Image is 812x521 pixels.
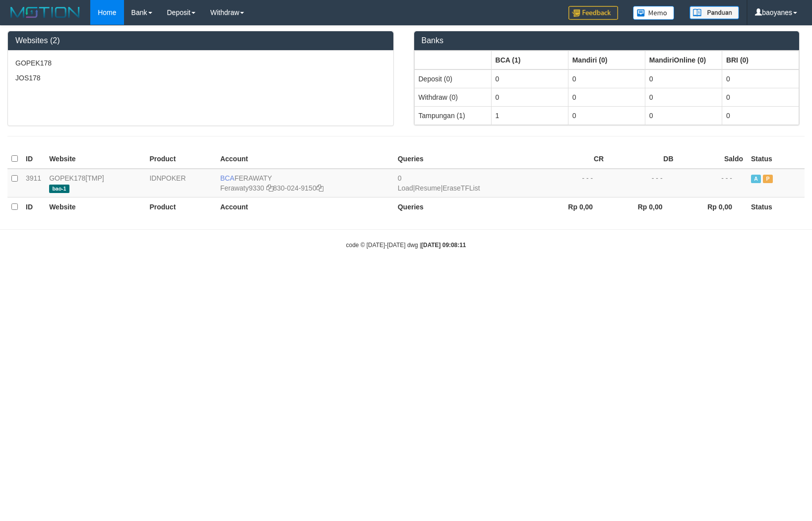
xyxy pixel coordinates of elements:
p: JOS178 [15,73,386,83]
a: Ferawaty9330 [220,184,264,192]
td: 0 [568,106,645,125]
td: 3911 [22,169,45,197]
a: Load [398,184,413,192]
td: [TMP] [45,169,145,197]
th: Account [216,197,394,216]
td: FERAWATY 830-024-9150 [216,169,394,197]
th: ID [22,149,45,169]
td: - - - [678,169,747,197]
span: Paused [763,175,773,183]
span: bao-1 [49,185,69,193]
a: EraseTFList [442,184,480,192]
th: Group: activate to sort column ascending [414,51,491,69]
td: 0 [722,88,799,106]
th: Group: activate to sort column ascending [491,51,568,69]
th: ID [22,197,45,216]
td: IDNPOKER [145,169,216,197]
td: 0 [722,69,799,88]
th: Queries [394,149,538,169]
img: panduan.png [689,6,739,19]
a: GOPEK178 [49,174,85,182]
img: MOTION_logo.png [7,5,83,20]
th: Queries [394,197,538,216]
td: 0 [722,106,799,125]
td: 0 [491,88,568,106]
th: CR [538,149,608,169]
th: Group: activate to sort column ascending [645,51,722,69]
a: Copy Ferawaty9330 to clipboard [266,184,273,192]
td: 0 [568,69,645,88]
th: Product [145,197,216,216]
td: 0 [645,69,722,88]
p: GOPEK178 [15,58,386,68]
small: code © [DATE]-[DATE] dwg | [346,242,466,249]
th: Website [45,197,145,216]
img: Button%20Memo.svg [633,6,675,20]
th: Rp 0,00 [608,197,677,216]
th: Website [45,149,145,169]
th: Account [216,149,394,169]
h3: Banks [422,36,792,45]
th: DB [608,149,677,169]
th: Status [747,197,805,216]
h3: Websites (2) [15,36,386,45]
th: Group: activate to sort column ascending [722,51,799,69]
th: Status [747,149,805,169]
span: Active [751,175,761,183]
span: | | [398,174,480,192]
th: Group: activate to sort column ascending [568,51,645,69]
th: Rp 0,00 [678,197,747,216]
td: 0 [568,88,645,106]
td: 1 [491,106,568,125]
a: Resume [415,184,441,192]
th: Rp 0,00 [538,197,608,216]
img: Feedback.jpg [568,6,618,20]
td: - - - [608,169,677,197]
td: 0 [491,69,568,88]
td: 0 [645,106,722,125]
span: 0 [398,174,402,182]
strong: [DATE] 09:08:11 [421,242,466,249]
td: Tampungan (1) [414,106,491,125]
td: Deposit (0) [414,69,491,88]
th: Product [145,149,216,169]
td: Withdraw (0) [414,88,491,106]
td: 0 [645,88,722,106]
a: Copy 8300249150 to clipboard [316,184,323,192]
span: BCA [220,174,235,182]
th: Saldo [678,149,747,169]
td: - - - [538,169,608,197]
